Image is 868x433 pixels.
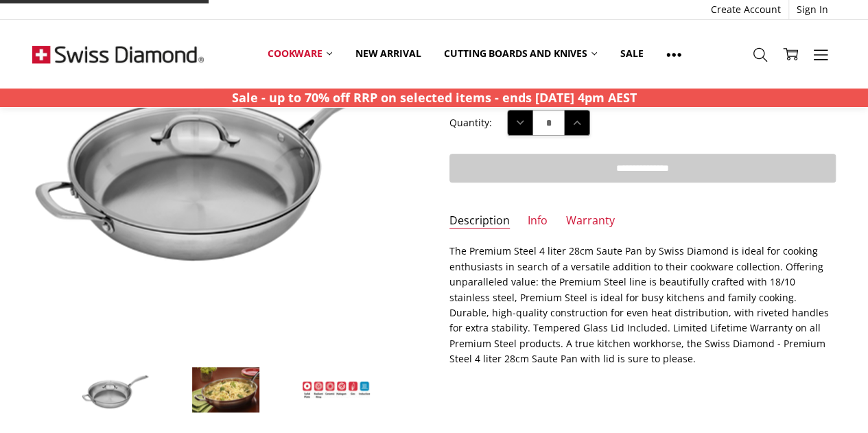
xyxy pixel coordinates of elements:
[449,115,492,130] label: Quantity:
[191,366,260,413] img: Premium Steel Induction 28cm X 5cm 4L Saute Pan With Lid
[302,381,371,399] img: Premium Steel Induction 28cm X 5cm 4L Saute Pan With Lid
[449,213,510,229] a: Description
[655,38,693,69] a: Show All
[256,38,344,69] a: Cookware
[609,38,655,69] a: Sale
[449,244,836,366] p: The Premium Steel 4 liter 28cm Saute Pan by Swiss Diamond is ideal for cooking enthusiasts in sea...
[566,213,615,229] a: Warranty
[232,89,637,106] strong: Sale - up to 70% off RRP on selected items - ends [DATE] 4pm AEST
[528,213,548,229] a: Info
[32,20,204,89] img: Free Shipping On Every Order
[344,38,432,69] a: New arrival
[81,366,150,413] img: Premium Steel Induction 28cm X 5cm 4L Saute Pan With Lid
[432,38,609,69] a: Cutting boards and knives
